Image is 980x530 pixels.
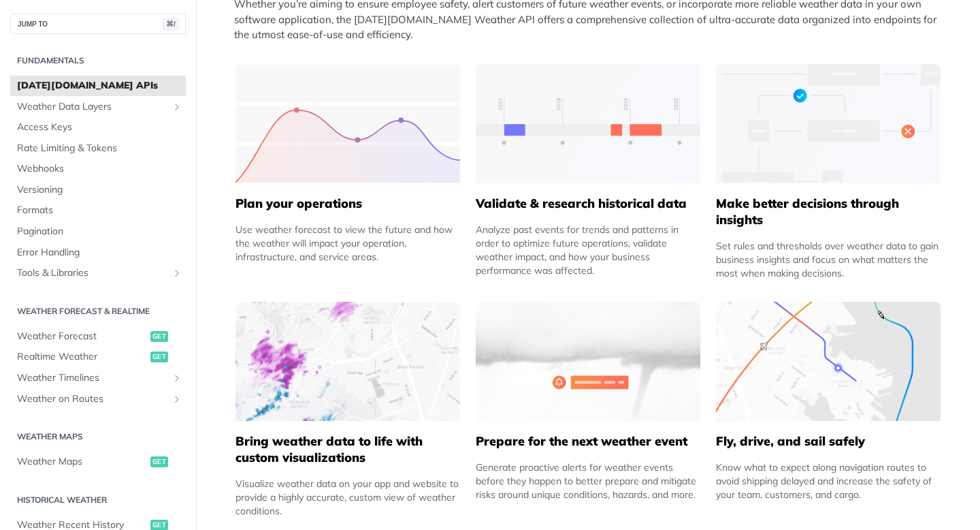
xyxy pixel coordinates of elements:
[10,97,186,117] a: Weather Data LayersShow subpages for Weather Data Layers
[235,64,460,183] img: 39565e8-group-4962x.svg
[10,200,186,221] a: Formats
[150,456,168,467] span: get
[476,64,700,183] img: 13d7ca0-group-496-2.svg
[10,221,186,242] a: Pagination
[17,204,182,217] span: Formats
[476,461,700,501] div: Generate proactive alerts for weather events before they happen to better prepare and mitigate ri...
[10,14,186,34] button: JUMP TO⌘/
[10,263,186,283] a: Tools & LibrariesShow subpages for Tools & Libraries
[171,268,182,279] button: Show subpages for Tools & Libraries
[10,326,186,347] a: Weather Forecastget
[17,142,182,155] span: Rate Limiting & Tokens
[235,477,460,518] div: Visualize weather data on your app and website to provide a highly accurate, custom view of weath...
[171,373,182,384] button: Show subpages for Weather Timelines
[716,196,941,228] h5: Make better decisions through insights
[235,302,460,421] img: 4463876-group-4982x.svg
[17,121,182,134] span: Access Keys
[10,117,186,138] a: Access Keys
[10,138,186,159] a: Rate Limiting & Tokens
[10,368,186,388] a: Weather TimelinesShow subpages for Weather Timelines
[10,389,186,409] a: Weather on RoutesShow subpages for Weather on Routes
[716,433,941,450] h5: Fly, drive, and sail safely
[10,452,186,472] a: Weather Mapsget
[17,455,147,469] span: Weather Maps
[17,162,182,176] span: Webhooks
[171,102,182,112] button: Show subpages for Weather Data Layers
[17,330,147,343] span: Weather Forecast
[17,79,182,93] span: [DATE][DOMAIN_NAME] APIs
[476,196,700,212] h5: Validate & research historical data
[716,302,941,421] img: 994b3d6-mask-group-32x.svg
[716,64,941,183] img: a22d113-group-496-32x.svg
[10,159,186,179] a: Webhooks
[171,394,182,405] button: Show subpages for Weather on Routes
[10,54,186,67] h2: Fundamentals
[17,266,168,280] span: Tools & Libraries
[17,246,182,260] span: Error Handling
[17,392,168,406] span: Weather on Routes
[10,243,186,263] a: Error Handling
[235,433,460,466] h5: Bring weather data to life with custom visualizations
[10,347,186,367] a: Realtime Weatherget
[476,302,700,421] img: 2c0a313-group-496-12x.svg
[10,180,186,200] a: Versioning
[476,433,700,450] h5: Prepare for the next weather event
[10,494,186,506] h2: Historical Weather
[10,431,186,443] h2: Weather Maps
[476,223,700,277] div: Analyze past events for trends and patterns in order to optimize future operations, validate weat...
[17,225,182,238] span: Pagination
[17,183,182,197] span: Versioning
[17,100,168,114] span: Weather Data Layers
[163,18,178,30] span: ⌘/
[716,461,941,501] div: Know what to expect along navigation routes to avoid shipping delayed and increase the safety of ...
[17,371,168,385] span: Weather Timelines
[150,331,168,342] span: get
[150,352,168,362] span: get
[716,239,941,280] div: Set rules and thresholds over weather data to gain business insights and focus on what matters th...
[17,350,147,364] span: Realtime Weather
[10,76,186,96] a: [DATE][DOMAIN_NAME] APIs
[235,196,460,212] h5: Plan your operations
[235,223,460,264] div: Use weather forecast to view the future and how the weather will impact your operation, infrastru...
[10,305,186,317] h2: Weather Forecast & realtime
